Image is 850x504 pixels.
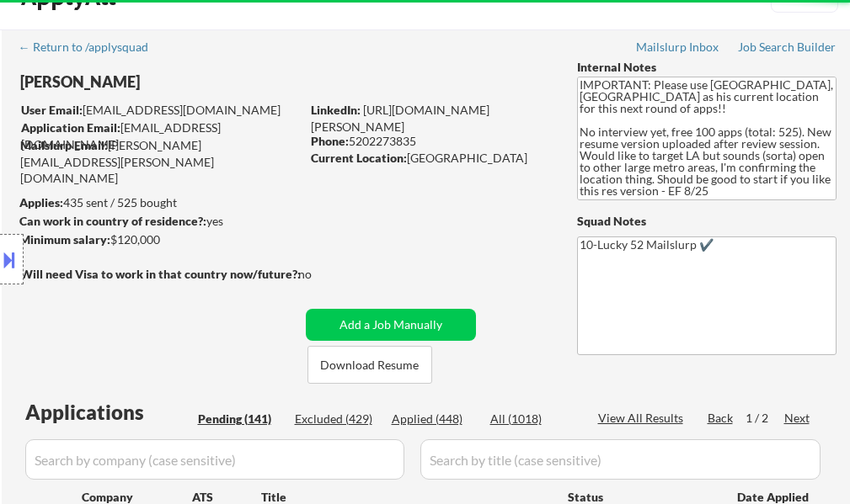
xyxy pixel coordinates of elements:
strong: Phone: [311,134,349,148]
div: Squad Notes [577,213,837,230]
div: [PERSON_NAME] [20,72,366,93]
button: Download Resume [307,346,432,384]
div: Back [708,410,735,427]
div: no [298,266,346,283]
div: Internal Notes [577,59,837,76]
input: Search by title (case sensitive) [420,439,821,480]
strong: User Email: [21,103,83,117]
div: 1 / 2 [746,410,784,427]
div: View All Results [598,410,688,427]
div: Pending (141) [198,411,282,427]
a: Mailslurp Inbox [636,40,720,57]
div: Job Search Builder [738,41,837,53]
div: Next [784,410,811,427]
div: All (1018) [490,411,575,427]
a: Job Search Builder [738,40,837,57]
a: ← Return to /applysquad [19,40,164,57]
div: Applied (448) [392,411,476,427]
a: [URL][DOMAIN_NAME][PERSON_NAME] [311,103,489,134]
div: 5202273835 [311,133,549,150]
input: Search by company (case sensitive) [25,439,404,480]
strong: LinkedIn: [311,103,361,117]
div: ← Return to /applysquad [19,41,164,53]
div: Mailslurp Inbox [636,41,720,53]
div: [EMAIL_ADDRESS][DOMAIN_NAME] [21,102,300,119]
div: Excluded (429) [295,411,379,427]
strong: Current Location: [311,151,407,165]
div: Applications [25,402,192,422]
div: [GEOGRAPHIC_DATA] [311,150,549,167]
button: Add a Job Manually [306,309,476,341]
